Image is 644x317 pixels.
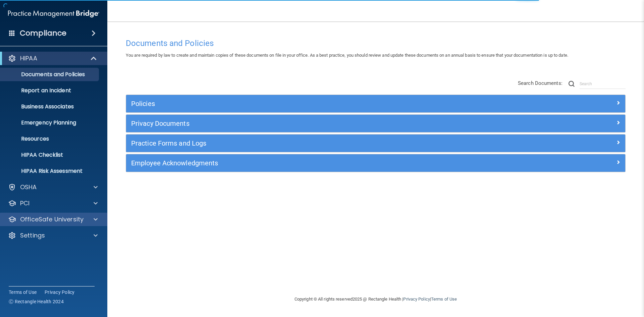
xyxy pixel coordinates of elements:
h4: Compliance [20,29,66,38]
a: Privacy Policy [403,297,430,302]
a: Settings [8,231,98,240]
p: PCI [20,199,30,207]
h5: Privacy Documents [131,120,495,127]
p: Resources [4,136,96,142]
p: HIPAA Risk Assessment [4,168,96,174]
p: Business Associates [4,103,96,110]
h4: Documents and Policies [126,39,626,48]
p: Report an Incident [4,87,96,94]
img: PMB logo [8,7,99,20]
a: Privacy Documents [131,118,620,129]
iframe: Drift Widget Chat Controller [528,269,636,296]
a: Policies [131,98,620,109]
a: Privacy Policy [45,289,75,296]
a: Employee Acknowledgments [131,158,620,168]
p: Emergency Planning [4,119,96,126]
a: OfficeSafe University [8,215,98,223]
a: Terms of Use [431,297,457,302]
span: Ⓒ Rectangle Health 2024 [9,298,64,305]
span: Search Documents: [518,80,562,86]
a: HIPAA [8,54,97,62]
h5: Employee Acknowledgments [131,159,495,167]
div: Copyright © All rights reserved 2025 @ Rectangle Health | | [253,288,498,310]
input: Search [580,79,626,89]
h5: Practice Forms and Logs [131,140,495,147]
h5: Policies [131,100,495,107]
p: OfficeSafe University [20,215,84,223]
a: Terms of Use [9,289,37,296]
a: Practice Forms and Logs [131,138,620,149]
p: Documents and Policies [4,71,96,78]
p: HIPAA [20,54,37,62]
a: OSHA [8,183,98,191]
a: PCI [8,199,98,207]
img: ic-search.3b580494.png [569,81,575,87]
p: Settings [20,231,45,240]
p: HIPAA Checklist [4,152,96,158]
span: You are required by law to create and maintain copies of these documents on file in your office. ... [126,53,568,58]
p: OSHA [20,183,37,191]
